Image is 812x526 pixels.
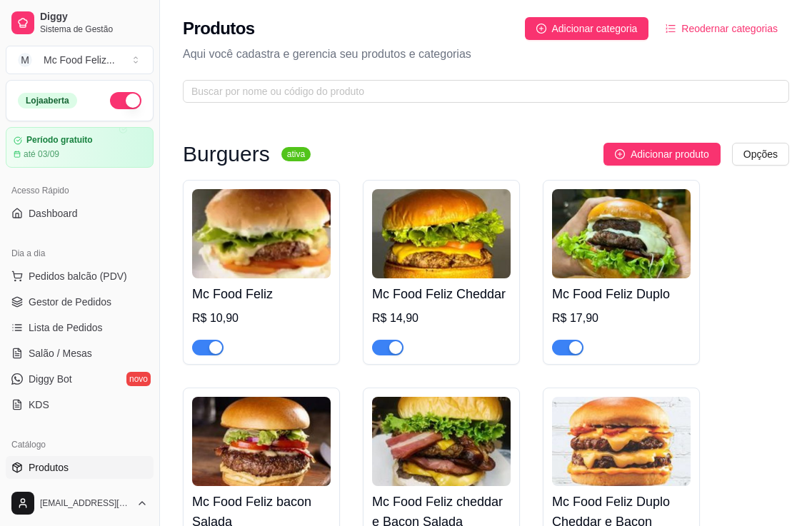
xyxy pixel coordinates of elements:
[6,433,154,456] div: Catálogo
[29,206,78,221] span: Dashboard
[6,342,154,365] a: Salão / Mesas
[18,93,77,108] div: Loja aberta
[40,24,148,35] span: Sistema de Gestão
[552,310,691,327] div: R$ 17,90
[372,284,511,304] h4: Mc Food Feliz Cheddar
[29,295,111,309] span: Gestor de Pedidos
[6,6,154,40] a: DiggySistema de Gestão
[666,24,676,34] span: ordered-list
[183,17,255,40] h2: Produtos
[631,146,709,162] span: Adicionar produto
[372,189,511,278] img: product-image
[536,24,546,34] span: plus-circle
[6,368,154,390] a: Diggy Botnovo
[183,46,789,63] p: Aqui você cadastra e gerencia seu produtos e categorias
[40,11,148,24] span: Diggy
[372,310,511,327] div: R$ 14,90
[6,202,154,225] a: Dashboard
[24,148,59,160] article: até 03/09
[6,486,154,520] button: [EMAIL_ADDRESS][DOMAIN_NAME]
[40,497,131,509] span: [EMAIL_ADDRESS][DOMAIN_NAME]
[110,92,141,109] button: Alterar Status
[681,21,778,36] span: Reodernar categorias
[6,46,154,74] button: Select a team
[6,316,154,339] a: Lista de Pedidos
[6,127,154,168] a: Período gratuitoaté 03/09
[192,189,331,278] img: product-image
[29,269,127,283] span: Pedidos balcão (PDV)
[372,397,511,486] img: product-image
[29,372,72,386] span: Diggy Bot
[552,189,691,278] img: product-image
[6,242,154,265] div: Dia a dia
[29,346,92,360] span: Salão / Mesas
[6,290,154,313] a: Gestor de Pedidos
[191,84,769,99] input: Buscar por nome ou código do produto
[615,149,625,159] span: plus-circle
[6,265,154,288] button: Pedidos balcão (PDV)
[44,53,115,67] div: Mc Food Feliz ...
[525,17,649,40] button: Adicionar categoria
[6,393,154,416] a: KDS
[603,143,721,166] button: Adicionar produto
[18,53,32,67] span: M
[29,398,49,412] span: KDS
[743,146,778,162] span: Opções
[26,135,93,146] article: Período gratuito
[29,460,69,475] span: Produtos
[6,456,154,479] a: Produtos
[552,397,691,486] img: product-image
[29,320,103,335] span: Lista de Pedidos
[552,21,638,36] span: Adicionar categoria
[654,17,789,40] button: Reodernar categorias
[732,143,789,166] button: Opções
[192,310,331,327] div: R$ 10,90
[552,284,691,304] h4: Mc Food Feliz Duplo
[192,284,331,304] h4: Mc Food Feliz
[192,397,331,486] img: product-image
[6,179,154,202] div: Acesso Rápido
[281,147,311,161] sup: ativa
[183,146,270,163] h3: Burguers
